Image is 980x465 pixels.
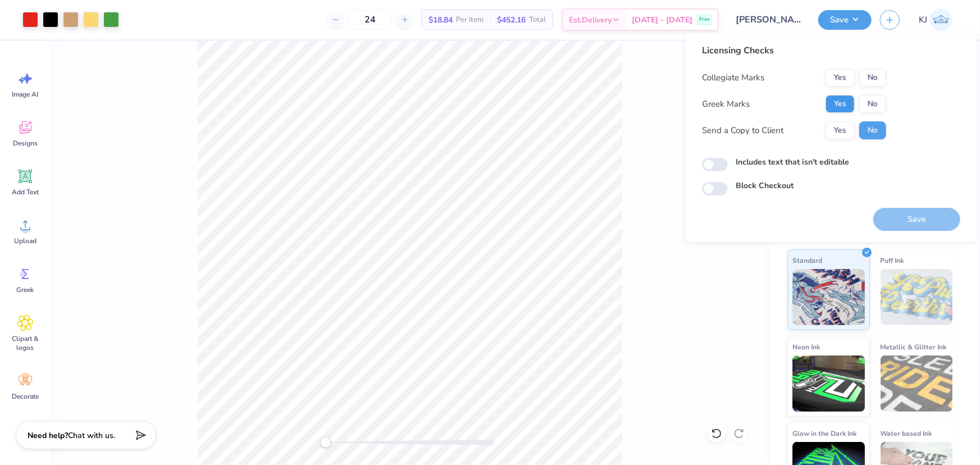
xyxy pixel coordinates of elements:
button: No [859,121,886,139]
span: Free [699,16,710,24]
label: Block Checkout [736,180,794,192]
span: $452.16 [497,14,526,26]
span: Neon Ink [792,341,820,353]
img: Puff Ink [881,269,953,325]
span: Water based Ink [881,427,932,439]
span: Greek [17,285,34,294]
button: Yes [826,95,855,113]
img: Metallic & Glitter Ink [881,355,953,412]
span: Add Text [12,188,39,197]
span: Chat with us. [68,430,115,441]
span: Glow in the Dark Ink [792,427,856,439]
span: Designs [13,139,38,148]
div: Send a Copy to Client [702,124,783,137]
span: KJ [919,13,927,26]
strong: Need help? [28,430,68,441]
div: Accessibility label [320,437,331,448]
div: Greek Marks [702,98,750,111]
img: Standard [792,269,865,325]
img: Neon Ink [792,355,865,412]
span: Total [529,14,546,26]
a: KJ [914,8,958,31]
button: Save [818,10,872,30]
div: Licensing Checks [702,44,886,57]
span: Decorate [12,392,39,401]
span: Image AI [12,90,39,99]
img: Kendra Jingco [930,8,952,31]
button: Yes [826,69,855,86]
span: Per Item [456,14,484,26]
span: $18.84 [429,14,453,26]
span: Puff Ink [881,254,904,266]
span: Est. Delivery [569,14,612,26]
button: No [859,69,886,86]
label: Includes text that isn't editable [736,156,849,168]
div: Collegiate Marks [702,71,764,84]
input: – – [348,10,392,30]
span: Upload [14,236,37,245]
span: Metallic & Glitter Ink [881,341,947,353]
button: Yes [826,121,855,139]
button: No [859,95,886,113]
span: Standard [792,254,822,266]
span: [DATE] - [DATE] [632,14,692,26]
input: Untitled Design [727,8,810,31]
span: Clipart & logos [7,334,44,352]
